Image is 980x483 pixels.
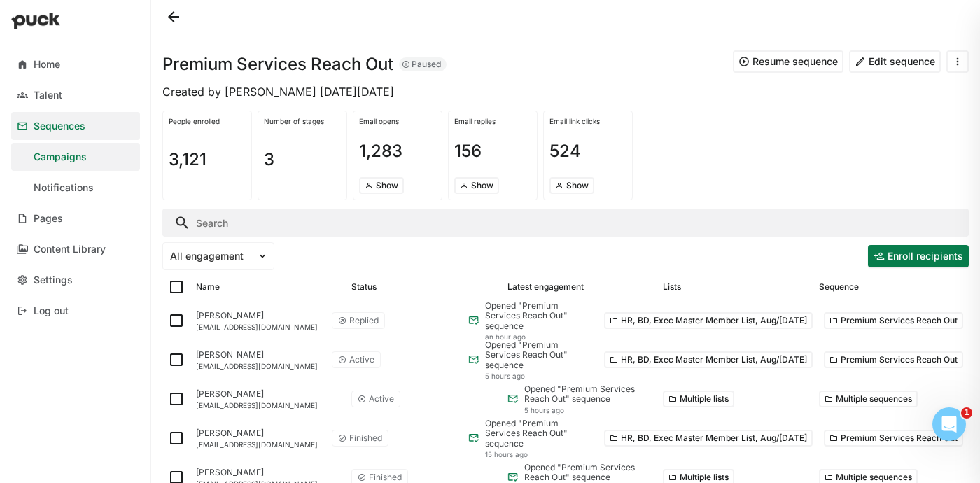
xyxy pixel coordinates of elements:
button: HR, BD, Exec Master Member List, Aug/[DATE] [604,430,813,447]
div: Email link clicks [549,117,626,125]
div: Opened "Premium Services Reach Out" sequence [485,419,593,449]
div: Campaigns [34,151,87,163]
button: Enroll recipients [868,245,969,267]
div: 5 hours ago [485,372,593,380]
input: Search [162,209,969,237]
div: Talent [34,90,62,101]
button: HR, BD, Exec Master Member List, Aug/[DATE] [604,351,813,368]
div: Opened "Premium Services Reach Out" sequence [524,463,652,483]
div: Opened "Premium Services Reach Out" sequence [485,340,593,370]
button: Premium Services Reach Out [824,430,963,447]
a: Settings [11,266,140,294]
button: HR, BD, Exec Master Member List, Aug/[DATE] [604,312,813,329]
a: Content Library [11,235,140,263]
h1: 156 [454,143,482,160]
div: Latest engagement [507,282,584,292]
div: Paused [399,57,447,71]
div: Email replies [454,117,531,125]
div: Finished [369,472,402,482]
div: [PERSON_NAME] [196,468,340,477]
div: an hour ago [485,332,593,341]
div: Opened "Premium Services Reach Out" sequence [485,301,593,331]
div: [EMAIL_ADDRESS][DOMAIN_NAME] [196,323,321,331]
div: Settings [34,274,73,286]
div: Number of stages [264,117,341,125]
div: Sequence [819,282,859,292]
span: 1 [961,407,972,419]
button: Show [359,177,404,194]
div: [EMAIL_ADDRESS][DOMAIN_NAME] [196,440,321,449]
h1: 1,283 [359,143,402,160]
a: Pages [11,204,140,232]
h1: 3,121 [169,151,206,168]
div: Active [369,394,394,404]
div: [PERSON_NAME] [196,311,321,321]
div: [EMAIL_ADDRESS][DOMAIN_NAME] [196,362,321,370]
div: Log out [34,305,69,317]
a: Talent [11,81,140,109]
h1: 524 [549,143,581,160]
a: Campaigns [11,143,140,171]
div: Created by [PERSON_NAME] [DATE][DATE] [162,84,969,99]
button: Resume sequence [733,50,843,73]
button: Premium Services Reach Out [824,351,963,368]
button: More options [663,391,734,407]
button: Show [454,177,499,194]
div: [PERSON_NAME] [196,350,321,360]
div: Notifications [34,182,94,194]
div: Name [196,282,220,292]
div: [PERSON_NAME] [196,389,340,399]
div: Sequences [34,120,85,132]
div: Lists [663,282,681,292]
button: Show [549,177,594,194]
a: Notifications [11,174,140,202]
div: Home [34,59,60,71]
button: Premium Services Reach Out [824,312,963,329]
div: 5 hours ago [524,406,652,414]
div: Status [351,282,377,292]
div: Active [349,355,374,365]
div: Finished [349,433,382,443]
a: Sequences [11,112,140,140]
h1: Premium Services Reach Out [162,56,393,73]
div: Email opens [359,117,436,125]
div: Opened "Premium Services Reach Out" sequence [524,384,652,405]
div: [EMAIL_ADDRESS][DOMAIN_NAME] [196,401,340,409]
div: People enrolled [169,117,246,125]
h1: 3 [264,151,274,168]
div: Content Library [34,244,106,255]
a: Home [11,50,140,78]
div: [PERSON_NAME] [196,428,321,438]
button: Edit sequence [849,50,941,73]
button: More options [819,391,918,407]
div: Replied [349,316,379,325]
div: Pages [34,213,63,225]
iframe: Intercom live chat [932,407,966,441]
div: 15 hours ago [485,450,593,458]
